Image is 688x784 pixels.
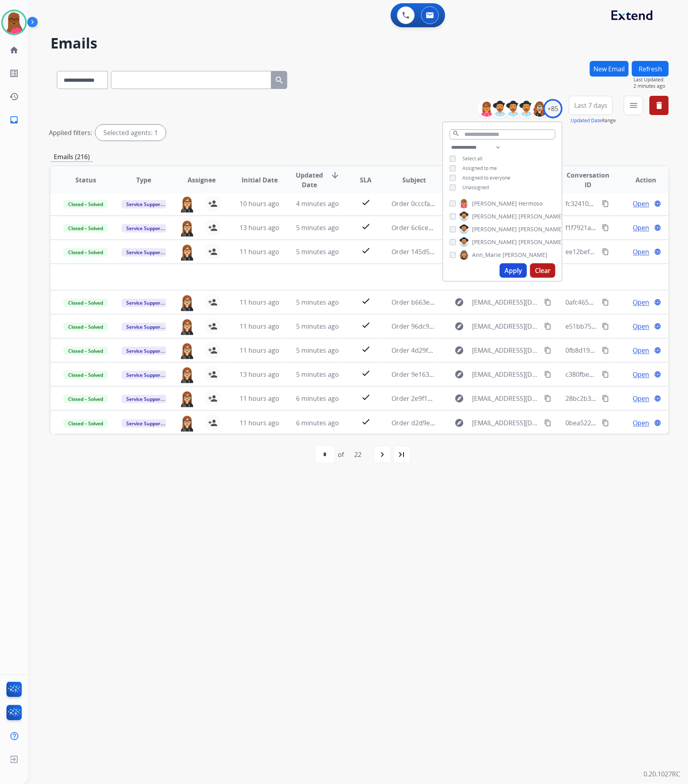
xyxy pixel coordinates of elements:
span: e51bb75b-1f83-498a-8c51-cd4f02ad2880 [566,322,687,331]
mat-icon: last_page [397,450,407,459]
span: Closed – Solved [63,371,108,379]
span: Open [633,297,650,307]
mat-icon: delete [654,101,664,110]
mat-icon: search [452,130,460,137]
span: Select all [462,155,482,162]
span: Order 4d29f473-037f-4893-b154-e04e4020292e [392,346,533,355]
mat-icon: language [654,299,661,306]
mat-icon: person_add [208,223,218,232]
mat-icon: content_copy [602,248,609,255]
div: 22 [348,447,368,463]
mat-icon: person_add [208,321,218,331]
button: Apply [500,263,527,278]
mat-icon: check [361,246,371,255]
mat-icon: search [274,75,284,85]
span: 0bea5225-3188-4608-9c10-e022da5fe52c [566,418,688,427]
p: Applied filters: [49,128,92,137]
mat-icon: arrow_downward [330,170,340,180]
span: Closed – Solved [63,419,108,428]
span: 5 minutes ago [296,346,339,355]
span: Service Support [121,347,167,355]
span: 6 minutes ago [296,394,339,403]
span: [EMAIL_ADDRESS][DOMAIN_NAME] [472,370,539,379]
span: Assigned to me [462,165,497,172]
mat-icon: navigate_next [378,450,387,459]
span: Assignee [188,175,216,185]
mat-icon: content_copy [544,299,551,306]
mat-icon: check [361,198,371,207]
span: Open [633,223,650,232]
span: Closed – Solved [63,248,108,257]
span: Order d2d9eba5-00c8-497e-af47-73449cc2b546 [392,418,534,427]
span: [EMAIL_ADDRESS][DOMAIN_NAME] [472,346,539,355]
mat-icon: language [654,395,661,402]
span: Order 145d56ae-50e3-4a6c-994b-80924ec56a92 [392,247,535,256]
span: Closed – Solved [63,224,108,232]
span: Open [633,321,650,331]
span: Closed – Solved [63,395,108,403]
h2: Emails [50,35,669,51]
mat-icon: content_copy [544,395,551,402]
span: SLA [360,175,372,185]
span: [EMAIL_ADDRESS][DOMAIN_NAME] [472,418,539,428]
span: 6 minutes ago [296,418,339,427]
mat-icon: content_copy [602,224,609,231]
span: Last 7 days [574,104,607,107]
span: Closed – Solved [63,200,108,208]
span: Service Support [121,419,167,428]
span: 13 hours ago [240,370,279,379]
span: Order 9e16357e-9e89-40f2-8b13-99d664f465be [392,370,533,379]
mat-icon: content_copy [544,347,551,354]
span: Order 6c6ce7ba-fc6d-41f0-9a75-7f88a7102fe7 [392,223,528,232]
span: 5 minutes ago [296,370,339,379]
mat-icon: check [361,368,371,378]
span: [PERSON_NAME] [519,212,563,220]
mat-icon: content_copy [544,419,551,426]
span: Open [633,370,650,379]
th: Action [611,166,669,194]
mat-icon: explore [454,394,464,403]
span: [EMAIL_ADDRESS][DOMAIN_NAME] [472,394,539,403]
img: agent-avatar [179,415,195,432]
mat-icon: explore [454,297,464,307]
mat-icon: person_add [208,199,218,208]
div: +85 [543,99,563,118]
span: 11 hours ago [240,298,279,307]
span: Open [633,247,650,257]
mat-icon: person_add [208,297,218,307]
span: Range [571,117,616,124]
mat-icon: language [654,248,661,255]
p: 0.20.1027RC [644,770,680,779]
span: 11 hours ago [240,346,279,355]
mat-icon: content_copy [602,323,609,330]
span: Ann_Marie [472,251,501,259]
button: Updated Date [571,117,602,124]
mat-icon: history [9,92,19,101]
mat-icon: check [361,417,371,426]
span: [EMAIL_ADDRESS][DOMAIN_NAME] [472,321,539,331]
span: Service Support [121,371,167,379]
mat-icon: person_add [208,418,218,428]
span: Service Support [121,224,167,232]
img: agent-avatar [179,366,195,383]
span: Open [633,394,650,403]
span: [PERSON_NAME] [472,225,517,233]
div: Selected agents: 1 [95,125,166,141]
mat-icon: content_copy [602,371,609,378]
span: Service Support [121,248,167,257]
button: Refresh [632,61,669,77]
mat-icon: menu [629,101,638,110]
mat-icon: content_copy [602,200,609,207]
mat-icon: person_add [208,247,218,257]
span: 4 minutes ago [296,199,339,208]
span: [PERSON_NAME] [502,251,547,259]
mat-icon: language [654,224,661,231]
span: Type [136,175,151,185]
span: 28bc2b32-612e-499b-a74f-aeffacb4a7b9 [566,394,686,403]
span: Service Support [121,395,167,403]
span: 0afc465a-9a5b-430d-a51c-f3bf6db051b8 [566,298,686,307]
span: fc324107-d40f-495b-be6f-dd290f2cf4fd [566,199,681,208]
mat-icon: explore [454,346,464,355]
span: Initial Date [242,175,278,185]
span: Order 96dc9506-ace1-4cd3-91fa-6c779d26d681 [392,322,533,331]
